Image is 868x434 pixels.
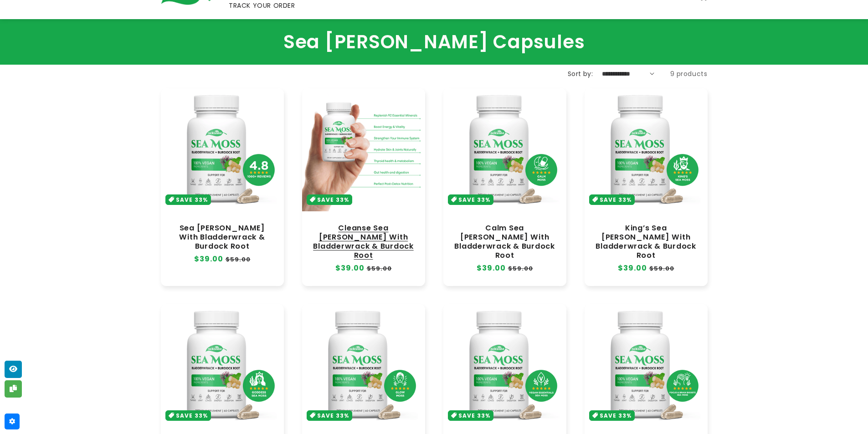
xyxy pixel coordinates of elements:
a: Calm Sea [PERSON_NAME] With Bladderwrack & Burdock Root [452,224,557,260]
h1: Sea [PERSON_NAME] Capsules [161,31,708,53]
span: TRACK YOUR ORDER [229,1,295,10]
a: Sea [PERSON_NAME] With Bladderwrack & Burdock Root [170,224,275,251]
a: King’s Sea [PERSON_NAME] With Bladderwrack & Burdock Root [594,224,699,260]
span: 9 products [670,69,708,78]
a: Cleanse Sea [PERSON_NAME] With Bladderwrack & Burdock Root [311,224,416,260]
label: Sort by: [568,69,593,78]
